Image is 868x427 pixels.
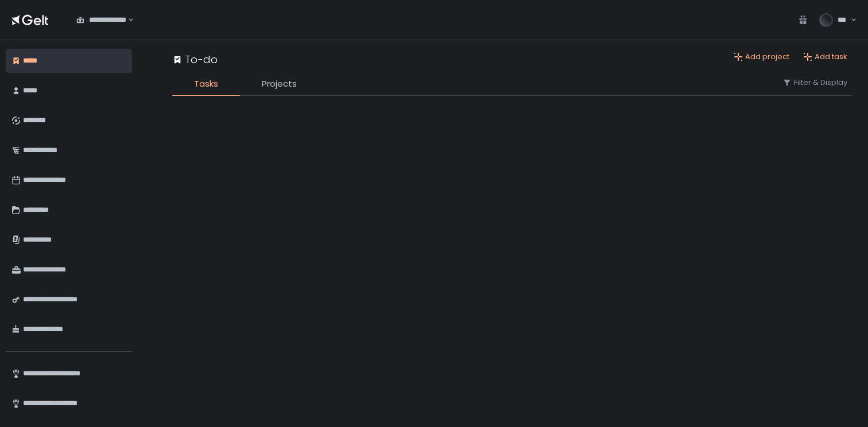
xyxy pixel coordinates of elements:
button: Filter & Display [782,77,847,88]
span: Tasks [194,77,218,91]
span: Projects [262,77,297,91]
button: Add task [803,52,847,62]
div: To-do [172,52,218,67]
div: Search for option [69,8,134,32]
button: Add project [734,52,789,62]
